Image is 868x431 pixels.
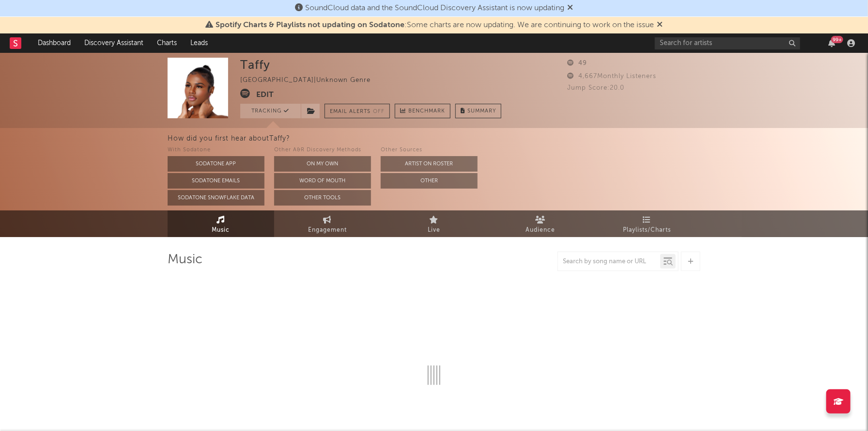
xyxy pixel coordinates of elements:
[381,173,478,189] button: Other
[655,37,800,49] input: Search for artists
[240,104,301,118] button: Tracking
[308,224,347,236] span: Engagement
[558,258,660,266] input: Search by song name or URL
[31,33,77,53] a: Dashboard
[487,210,594,237] a: Audience
[467,109,496,114] span: Summary
[168,190,264,206] button: Sodatone Snowflake Data
[381,144,478,156] div: Other Sources
[325,104,390,118] button: Email AlertsOff
[567,85,624,91] span: Jump Score: 20.0
[168,173,264,189] button: Sodatone Emails
[305,4,564,12] span: SoundCloud data and the SoundCloud Discovery Assistant is now updating
[212,224,230,236] span: Music
[256,89,274,101] button: Edit
[77,33,150,53] a: Discovery Assistant
[828,39,835,47] button: 99+
[184,33,215,53] a: Leads
[240,58,270,72] div: Taffy
[168,133,868,144] div: How did you first hear about Taffy ?
[395,104,450,118] a: Benchmark
[567,73,656,80] span: 4,667 Monthly Listeners
[381,156,478,172] button: Artist on Roster
[831,36,843,43] div: 99 +
[623,224,671,236] span: Playlists/Charts
[594,210,700,237] a: Playlists/Charts
[216,21,404,29] span: Spotify Charts & Playlists not updating on Sodatone
[274,156,371,172] button: On My Own
[168,210,274,237] a: Music
[657,21,663,29] span: Dismiss
[428,224,440,236] span: Live
[168,144,264,156] div: With Sodatone
[408,106,445,117] span: Benchmark
[381,210,487,237] a: Live
[216,21,654,29] span: : Some charts are now updating. We are continuing to work on the issue
[150,33,184,53] a: Charts
[274,190,371,206] button: Other Tools
[526,224,556,236] span: Audience
[567,4,573,12] span: Dismiss
[168,156,264,172] button: Sodatone App
[240,75,382,86] div: [GEOGRAPHIC_DATA] | Unknown Genre
[274,210,381,237] a: Engagement
[274,173,371,189] button: Word Of Mouth
[455,104,501,118] button: Summary
[274,144,371,156] div: Other A&R Discovery Methods
[567,60,587,66] span: 49
[373,109,385,114] em: Off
